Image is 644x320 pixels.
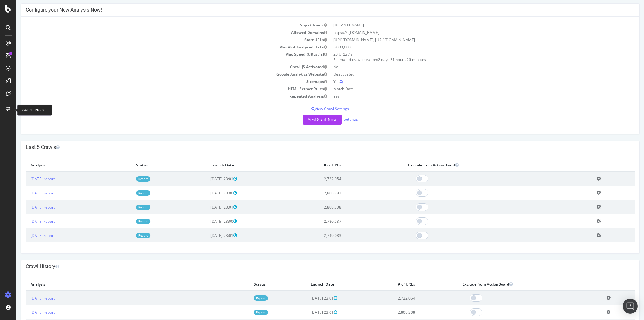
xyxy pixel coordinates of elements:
td: No [314,63,618,70]
span: [DATE] 23:01 [194,176,221,182]
a: Settings [327,116,341,122]
td: https://*.[DOMAIN_NAME] [314,29,618,36]
td: 2,749,083 [303,228,387,243]
th: Launch Date [189,159,303,171]
a: Report [120,190,134,196]
a: Report [120,176,134,182]
td: [URL][DOMAIN_NAME], [URL][DOMAIN_NAME] [314,36,618,43]
td: Max # of Analysed URLs [9,43,314,51]
td: HTML Extract Rules [9,85,314,93]
th: Status [233,278,290,291]
a: [DATE] report [14,295,38,301]
td: Crawl JS Activated [9,63,314,70]
span: 2 days 21 hours 26 minutes [362,57,410,62]
td: Yes [314,78,618,85]
a: Report [120,219,134,224]
a: Report [237,295,252,301]
td: 2,780,537 [303,214,387,228]
div: Switch Project [22,108,47,113]
th: Exclude from ActionBoard [387,159,576,171]
td: 2,808,281 [303,186,387,200]
a: [DATE] report [14,310,38,315]
span: [DATE] 23:01 [294,295,321,301]
td: Deactivated [314,70,618,78]
td: 2,722,054 [303,171,387,186]
th: Analysis [9,159,115,171]
th: Launch Date [290,278,377,291]
a: [DATE] report [14,205,38,210]
a: Report [120,233,134,238]
span: [DATE] 23:01 [194,233,221,238]
th: Analysis [9,278,233,291]
span: [DATE] 23:01 [194,205,221,210]
th: # of URLs [303,159,387,171]
td: Yes [314,93,618,100]
a: [DATE] report [14,219,38,224]
td: Max Speed (URLs / s) [9,51,314,63]
span: [DATE] 23:00 [194,219,221,224]
td: 5,000,000 [314,43,618,51]
a: [DATE] report [14,190,38,196]
span: [DATE] 23:00 [194,190,221,196]
th: Exclude from ActionBoard [441,278,586,291]
a: [DATE] report [14,233,38,238]
button: Yes! Start Now [286,115,325,125]
td: Match Date [314,85,618,93]
p: View Crawl Settings [9,106,618,111]
span: [DATE] 23:01 [294,310,321,315]
td: 20 URLs / s Estimated crawl duration: [314,51,618,63]
td: Sitemaps [9,78,314,85]
h4: Last 5 Crawls [9,144,618,150]
td: Project Name [9,21,314,29]
td: Repeated Analysis [9,93,314,100]
td: 2,808,308 [303,200,387,214]
td: [DOMAIN_NAME] [314,21,618,29]
td: 2,808,308 [377,305,441,319]
a: [DATE] report [14,176,38,182]
td: Google Analytics Website [9,70,314,78]
td: Allowed Domains [9,29,314,36]
h4: Configure your New Analysis Now! [9,7,618,13]
a: Report [237,310,252,315]
a: Report [120,205,134,210]
td: Start URLs [9,36,314,43]
th: Status [115,159,189,171]
div: Open Intercom Messenger [623,299,638,314]
th: # of URLs [377,278,441,291]
h4: Crawl History [9,263,618,270]
td: 2,722,054 [377,291,441,305]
